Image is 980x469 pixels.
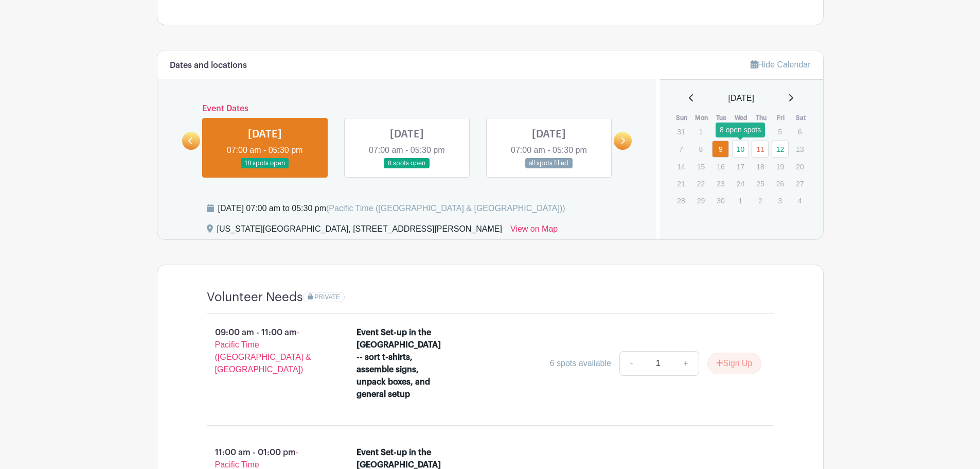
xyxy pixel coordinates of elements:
[732,176,749,192] p: 24
[772,159,789,175] p: 19
[692,176,709,192] p: 22
[728,92,754,105] span: [DATE]
[672,176,689,192] p: 21
[673,351,699,376] a: +
[791,159,808,175] p: 20
[314,293,340,301] span: PRIVATE
[672,159,689,175] p: 14
[170,61,247,71] h6: Dates and locations
[732,193,749,209] p: 1
[791,141,808,157] p: 13
[326,204,565,213] span: (Pacific Time ([GEOGRAPHIC_DATA] & [GEOGRAPHIC_DATA]))
[712,193,729,209] p: 30
[752,193,769,209] p: 2
[751,113,771,123] th: Thu
[672,141,689,157] p: 7
[772,141,789,158] a: 12
[207,290,303,305] h4: Volunteer Needs
[672,193,689,209] p: 28
[772,193,789,209] p: 3
[200,104,614,114] h6: Event Dates
[712,176,729,192] p: 23
[218,202,565,215] div: [DATE] 07:00 am to 05:30 pm
[712,124,729,140] p: 2
[707,353,761,374] button: Sign Up
[672,113,692,123] th: Sun
[791,176,808,192] p: 27
[711,113,732,123] th: Tue
[791,193,808,209] p: 4
[791,124,808,140] p: 6
[692,113,712,123] th: Mon
[619,351,643,376] a: -
[217,223,502,239] div: [US_STATE][GEOGRAPHIC_DATA], [STREET_ADDRESS][PERSON_NAME]
[732,141,749,158] a: 10
[672,124,689,140] p: 31
[550,357,611,370] div: 6 spots available
[190,322,341,380] p: 09:00 am - 11:00 am
[772,124,789,140] p: 5
[716,123,765,137] div: 8 open spots
[692,193,709,209] p: 29
[712,141,729,158] a: 9
[692,141,709,157] p: 8
[772,176,789,192] p: 26
[751,60,810,69] a: Hide Calendar
[752,159,769,175] p: 18
[752,141,769,158] a: 11
[771,113,791,123] th: Fri
[215,328,311,374] span: - Pacific Time ([GEOGRAPHIC_DATA] & [GEOGRAPHIC_DATA])
[357,326,446,401] div: Event Set-up in the [GEOGRAPHIC_DATA] -- sort t-shirts, assemble signs, unpack boxes, and general...
[732,159,749,175] p: 17
[791,113,811,123] th: Sat
[692,159,709,175] p: 15
[692,124,709,140] p: 1
[712,159,729,175] p: 16
[752,176,769,192] p: 25
[510,223,558,239] a: View on Map
[732,113,752,123] th: Wed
